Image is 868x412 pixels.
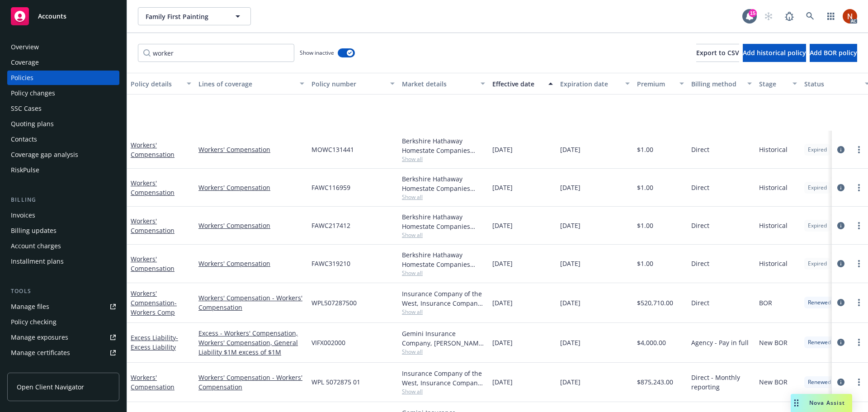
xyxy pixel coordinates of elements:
[759,221,788,230] span: Historical
[398,73,489,95] button: Market details
[691,338,749,347] span: Agency - Pay in full
[7,86,119,100] a: Policy changes
[835,182,846,193] a: circleInformation
[11,223,57,238] div: Billing updates
[311,298,357,308] span: WPL507287500
[131,179,175,197] a: Workers' Compensation
[808,298,831,307] span: Renewed
[7,254,119,269] a: Installment plans
[804,79,859,89] div: Status
[801,7,819,25] a: Search
[402,308,485,316] span: Show all
[127,73,195,95] button: Policy details
[311,79,385,89] div: Policy number
[633,73,688,95] button: Premium
[560,338,580,347] span: [DATE]
[131,141,175,159] a: Workers' Compensation
[637,377,673,387] span: $875,243.00
[560,79,620,89] div: Expiration date
[637,79,674,89] div: Premium
[808,146,827,154] span: Expired
[402,348,485,355] span: Show all
[809,399,845,407] span: Nova Assist
[810,48,857,57] span: Add BOR policy
[198,145,304,154] a: Workers' Compensation
[7,223,119,238] a: Billing updates
[198,373,304,392] a: Workers' Compensation - Workers' Compensation
[131,255,175,273] a: Workers' Compensation
[300,49,334,57] span: Show inactive
[492,145,513,154] span: [DATE]
[492,221,513,230] span: [DATE]
[7,117,119,131] a: Quoting plans
[759,338,788,347] span: New BOR
[138,44,294,62] input: Filter by keyword...
[7,101,119,116] a: SSC Cases
[17,382,84,392] span: Open Client Navigator
[835,297,846,308] a: circleInformation
[11,315,57,329] div: Policy checking
[691,183,709,192] span: Direct
[808,222,827,230] span: Expired
[808,378,831,386] span: Renewed
[146,12,224,21] span: Family First Painting
[835,258,846,269] a: circleInformation
[7,163,119,177] a: RiskPulse
[691,298,709,308] span: Direct
[691,145,709,154] span: Direct
[780,7,798,25] a: Report a Bug
[759,79,787,89] div: Stage
[311,221,350,230] span: FAWC217412
[11,40,39,54] div: Overview
[7,287,119,296] div: Tools
[759,298,772,308] span: BOR
[402,388,485,395] span: Show all
[492,183,513,192] span: [DATE]
[131,217,175,235] a: Workers' Compensation
[11,330,68,345] div: Manage exposures
[854,377,864,388] a: more
[808,338,831,346] span: Renewed
[854,182,864,193] a: more
[835,220,846,231] a: circleInformation
[7,4,119,29] a: Accounts
[11,71,33,85] div: Policies
[560,145,580,154] span: [DATE]
[11,208,35,223] div: Invoices
[311,259,350,268] span: FAWC319210
[755,73,801,95] button: Stage
[492,79,543,89] div: Effective date
[560,377,580,387] span: [DATE]
[854,144,864,155] a: more
[7,71,119,85] a: Policies
[402,231,485,239] span: Show all
[560,183,580,192] span: [DATE]
[131,373,175,391] a: Workers' Compensation
[560,298,580,308] span: [DATE]
[7,55,119,70] a: Coverage
[38,13,66,20] span: Accounts
[688,73,755,95] button: Billing method
[402,250,485,269] div: Berkshire Hathaway Homestate Companies (BHHC)
[808,184,827,192] span: Expired
[7,299,119,314] a: Manage files
[11,239,61,253] div: Account charges
[11,299,49,314] div: Manage files
[696,44,739,62] button: Export to CSV
[7,208,119,223] a: Invoices
[198,293,304,312] a: Workers' Compensation - Workers' Compensation
[402,79,475,89] div: Market details
[759,377,788,387] span: New BOR
[492,338,513,347] span: [DATE]
[198,221,304,230] a: Workers' Compensation
[743,48,806,57] span: Add historical policy
[7,147,119,162] a: Coverage gap analysis
[311,145,354,154] span: MOWC131441
[311,377,360,387] span: WPL 5072875 01
[835,337,846,348] a: circleInformation
[131,298,177,317] span: - Workers Comp
[854,220,864,231] a: more
[560,221,580,230] span: [DATE]
[7,330,119,345] span: Manage exposures
[7,346,119,360] a: Manage certificates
